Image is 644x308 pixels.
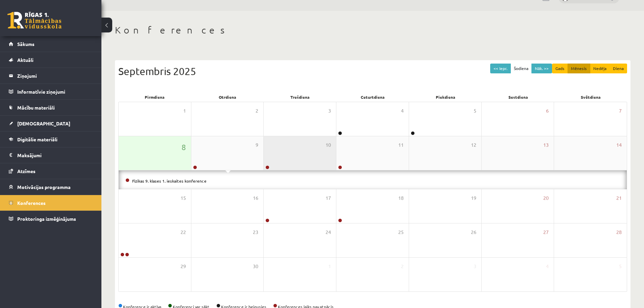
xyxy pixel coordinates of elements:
[17,41,34,47] span: Sākums
[482,92,554,102] div: Sestdiena
[619,263,622,270] span: 5
[253,229,258,236] span: 23
[17,84,93,99] legend: Informatīvie ziņojumi
[590,64,610,73] button: Nedēļa
[409,92,482,102] div: Piekdiena
[328,107,331,115] span: 3
[9,68,93,84] a: Ziņojumi
[256,107,258,115] span: 2
[9,84,93,99] a: Informatīvie ziņojumi
[182,141,186,153] span: 8
[191,92,264,102] div: Otrdiena
[474,263,476,270] span: 3
[568,64,590,73] button: Mēnesis
[7,12,62,29] a: Rīgas 1. Tālmācības vidusskola
[9,147,93,163] a: Maksājumi
[398,141,404,149] span: 11
[183,107,186,115] span: 1
[471,194,476,202] span: 19
[616,194,622,202] span: 21
[471,141,476,149] span: 12
[9,116,93,131] a: [DEMOGRAPHIC_DATA]
[181,194,186,202] span: 15
[9,179,93,195] a: Motivācijas programma
[398,229,404,236] span: 25
[9,132,93,147] a: Digitālie materiāli
[253,263,258,270] span: 30
[531,64,552,73] button: Nāk. >>
[543,229,549,236] span: 27
[9,100,93,115] a: Mācību materiāli
[398,194,404,202] span: 18
[9,195,93,211] a: Konferences
[17,184,71,190] span: Motivācijas programma
[543,141,549,149] span: 13
[336,92,409,102] div: Ceturtdiena
[616,141,622,149] span: 14
[619,107,622,115] span: 7
[118,64,627,79] div: Septembris 2025
[326,229,331,236] span: 24
[9,52,93,68] a: Aktuāli
[546,107,549,115] span: 6
[9,36,93,52] a: Sākums
[471,229,476,236] span: 26
[253,194,258,202] span: 16
[17,57,33,63] span: Aktuāli
[17,216,76,222] span: Proktoringa izmēģinājums
[181,263,186,270] span: 29
[552,64,568,73] button: Gads
[546,263,549,270] span: 4
[326,194,331,202] span: 17
[256,141,258,149] span: 9
[326,141,331,149] span: 10
[401,263,404,270] span: 2
[17,104,55,111] span: Mācību materiāli
[401,107,404,115] span: 4
[115,24,630,36] h1: Konferences
[554,92,627,102] div: Svētdiena
[118,92,191,102] div: Pirmdiena
[17,147,93,163] legend: Maksājumi
[616,229,622,236] span: 28
[132,178,207,184] a: Fizikas 9. klases 1. ieskaites konference
[264,92,336,102] div: Trešdiena
[543,194,549,202] span: 20
[181,229,186,236] span: 22
[328,263,331,270] span: 1
[9,211,93,227] a: Proktoringa izmēģinājums
[9,163,93,179] a: Atzīmes
[510,64,532,73] button: Šodiena
[17,200,46,206] span: Konferences
[490,64,511,73] button: << Iepr.
[17,68,93,84] legend: Ziņojumi
[17,120,70,126] span: [DEMOGRAPHIC_DATA]
[17,168,35,174] span: Atzīmes
[474,107,476,115] span: 5
[17,136,57,142] span: Digitālie materiāli
[610,64,627,73] button: Diena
